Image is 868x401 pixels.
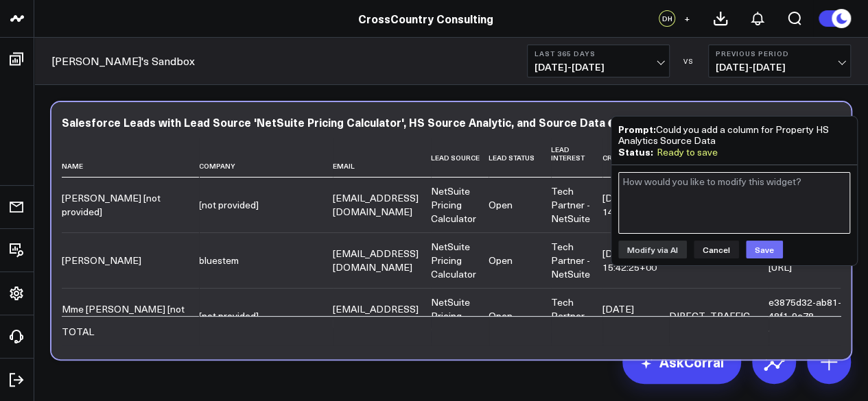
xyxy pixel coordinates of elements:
[746,241,783,258] button: Save
[62,302,187,330] div: Mme [PERSON_NAME] [not provided]
[199,138,333,178] th: Company
[551,295,590,337] div: Tech Partner - NetSuite
[708,45,851,77] button: Previous Period[DATE]-[DATE]
[527,45,670,77] button: Last 365 Days[DATE]-[DATE]
[333,302,419,330] div: [EMAIL_ADDRESS][DOMAIN_NAME]
[358,11,493,26] a: CrossCountry Consulting
[431,295,476,337] div: NetSuite Pricing Calculator
[535,62,662,73] span: [DATE] - [DATE]
[333,247,419,274] div: [EMAIL_ADDRESS][DOMAIN_NAME]
[62,191,187,219] div: [PERSON_NAME] [not provided]
[431,138,489,178] th: Lead Source
[659,10,675,27] div: DH
[489,198,513,212] div: Open
[551,184,590,226] div: Tech Partner - NetSuite
[618,122,656,136] b: Prompt:
[618,123,850,146] div: Could you add a column for Property HS Analytics Source Data
[51,53,195,69] a: [PERSON_NAME]'s Sandbox
[489,309,513,323] div: Open
[657,147,718,158] div: Ready to save
[62,254,141,267] div: [PERSON_NAME]
[716,62,843,73] span: [DATE] - [DATE]
[677,57,701,65] div: VS
[333,138,431,178] th: Email
[602,302,657,330] div: [DATE] 16:55:53+00
[551,138,602,178] th: Lead Interest
[431,240,476,281] div: NetSuite Pricing Calculator
[431,184,476,226] div: NetSuite Pricing Calculator
[602,247,657,274] div: [DATE] 15:42:25+00
[618,241,687,258] button: Modify via AI
[62,138,199,178] th: Name
[489,254,513,267] div: Open
[679,10,695,27] button: +
[716,49,843,58] b: Previous Period
[622,340,741,384] a: AskCorral
[618,145,653,158] b: Status:
[769,295,848,337] div: e3875d32-ab81-48f1-9e78-493eae864f12
[602,191,657,219] div: [DATE] 14:37:06+00
[199,309,259,323] div: [not provided]
[551,240,590,281] div: Tech Partner - NetSuite
[684,14,690,23] span: +
[669,309,750,323] div: DIRECT_TRAFFIC
[199,254,239,267] div: bluestem
[62,325,94,339] div: TOTAL
[694,241,739,258] button: Cancel
[333,191,419,219] div: [EMAIL_ADDRESS][DOMAIN_NAME]
[62,114,605,130] div: Salesforce Leads with Lead Source 'NetSuite Pricing Calculator', HS Source Analytic, and Source Data
[602,138,669,178] th: Created Date
[489,138,551,178] th: Lead Status
[535,49,662,58] b: Last 365 Days
[199,198,259,212] div: [not provided]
